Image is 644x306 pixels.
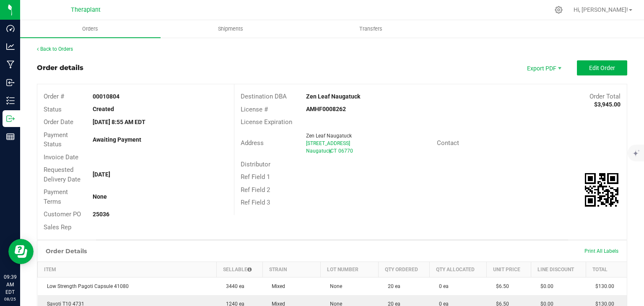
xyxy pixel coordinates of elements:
[44,93,64,100] span: Order #
[44,131,68,148] span: Payment Status
[241,173,270,181] span: Ref Field 1
[93,211,109,218] strong: 25036
[44,188,68,205] span: Payment Terms
[574,6,628,13] span: Hi, [PERSON_NAME]!
[577,60,627,75] button: Edit Order
[492,283,509,289] span: $6.50
[553,6,564,14] div: Manage settings
[586,262,627,277] th: Total
[330,148,337,154] span: CT
[301,20,441,38] a: Transfers
[6,132,15,141] inline-svg: Reports
[338,148,353,154] span: 06770
[306,106,346,112] strong: AMHF0008262
[487,262,531,277] th: Unit Price
[71,25,109,33] span: Orders
[430,262,487,277] th: Qty Allocated
[306,133,352,139] span: Zen Leaf Naugatuck
[326,283,342,289] span: None
[589,93,621,100] span: Order Total
[37,63,83,73] div: Order details
[4,296,16,302] p: 08/25
[161,20,301,38] a: Shipments
[20,20,161,38] a: Orders
[6,24,15,33] inline-svg: Dashboard
[306,140,350,146] span: [STREET_ADDRESS]
[241,186,270,194] span: Ref Field 2
[93,136,141,143] strong: Awaiting Payment
[71,6,101,13] span: Theraplant
[8,239,34,264] iframe: Resource center
[241,118,292,126] span: License Expiration
[536,283,553,289] span: $0.00
[384,283,400,289] span: 20 ea
[222,283,244,289] span: 3440 ea
[43,283,129,289] span: Low Strength Pagoti Capsule 41080
[241,93,287,100] span: Destination DBA
[585,173,618,207] qrcode: 00010804
[93,171,110,178] strong: [DATE]
[38,262,217,277] th: Item
[44,106,62,113] span: Status
[531,262,586,277] th: Line Discount
[518,60,569,75] li: Export PDF
[437,139,459,147] span: Contact
[262,262,320,277] th: Strain
[44,153,78,161] span: Invoice Date
[241,139,264,147] span: Address
[93,193,107,200] strong: None
[241,199,270,206] span: Ref Field 3
[591,283,614,289] span: $130.00
[46,248,87,254] h1: Order Details
[93,119,145,125] strong: [DATE] 8:55 AM EDT
[594,101,621,108] strong: $3,945.00
[348,25,394,33] span: Transfers
[267,283,285,289] span: Mixed
[585,173,618,207] img: Scan me!
[44,210,81,218] span: Customer PO
[241,161,270,168] span: Distributor
[44,223,71,231] span: Sales Rep
[93,93,119,100] strong: 00010804
[44,118,73,126] span: Order Date
[321,262,379,277] th: Lot Number
[207,25,254,33] span: Shipments
[4,273,16,296] p: 09:39 AM EDT
[306,93,360,100] strong: Zen Leaf Naugatuck
[241,106,268,113] span: License #
[6,42,15,51] inline-svg: Analytics
[6,114,15,123] inline-svg: Outbound
[435,283,449,289] span: 0 ea
[6,78,15,87] inline-svg: Inbound
[306,148,331,154] span: Naugatuck
[330,148,330,154] span: ,
[584,248,618,254] span: Print All Labels
[379,262,430,277] th: Qty Ordered
[6,60,15,69] inline-svg: Manufacturing
[217,262,263,277] th: Sellable
[93,106,114,112] strong: Created
[44,166,80,183] span: Requested Delivery Date
[6,96,15,105] inline-svg: Inventory
[589,65,615,71] span: Edit Order
[37,46,73,52] a: Back to Orders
